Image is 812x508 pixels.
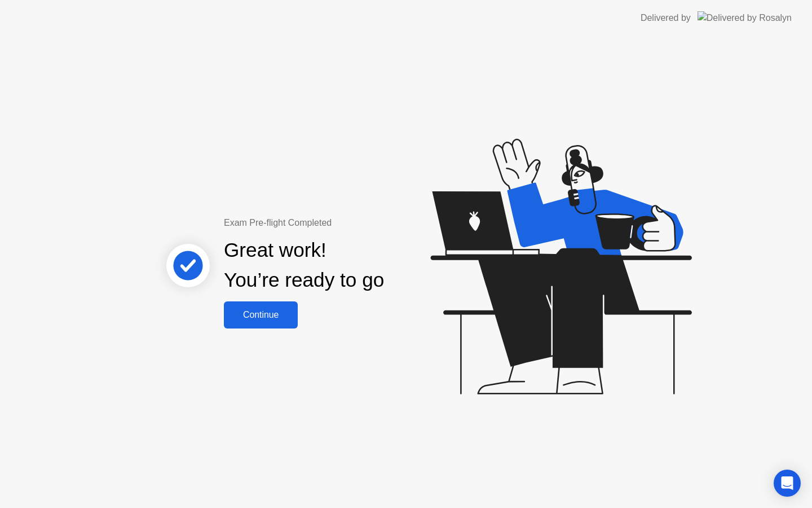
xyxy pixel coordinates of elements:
button: Continue [224,301,298,329]
div: Exam Pre-flight Completed [224,216,457,230]
div: Continue [227,310,294,320]
div: Delivered by [641,11,691,25]
img: Delivered by Rosalyn [698,11,792,24]
div: Great work! You’re ready to go [224,235,384,295]
div: Open Intercom Messenger [774,470,801,497]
